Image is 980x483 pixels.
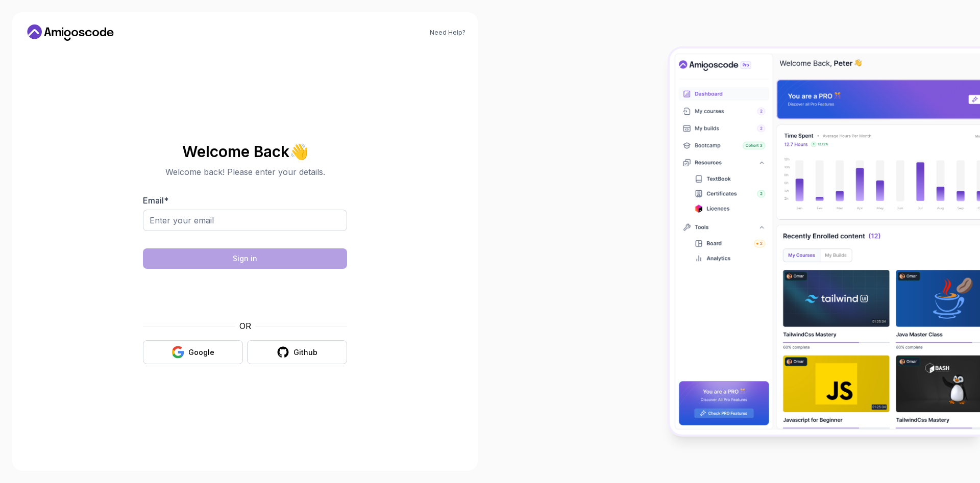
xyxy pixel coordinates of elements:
a: Home link [24,24,116,41]
button: Google [143,340,243,364]
iframe: Widget containing checkbox for hCaptcha security challenge [168,275,322,314]
h2: Welcome Back [143,143,347,160]
input: Enter your email [143,210,347,231]
label: Email * [143,195,168,206]
p: OR [239,320,251,332]
div: Sign in [233,253,257,264]
span: 👋 [289,143,308,160]
button: Github [247,340,347,364]
a: Need Help? [430,29,465,37]
div: Google [188,347,214,358]
div: Github [293,347,317,358]
p: Welcome back! Please enter your details. [143,166,347,178]
img: Amigoscode Dashboard [670,48,980,435]
button: Sign in [143,248,347,269]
